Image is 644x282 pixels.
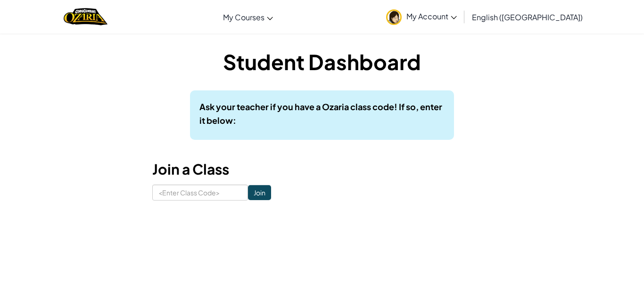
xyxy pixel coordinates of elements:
[64,7,107,26] img: Home
[152,185,248,201] input: <Enter Class Code>
[467,4,587,30] a: English ([GEOGRAPHIC_DATA])
[386,9,402,25] img: avatar
[152,47,492,76] h1: Student Dashboard
[199,101,442,126] b: Ask your teacher if you have a Ozaria class code! If so, enter it below:
[472,12,583,22] span: English ([GEOGRAPHIC_DATA])
[64,7,107,26] a: Ozaria by CodeCombat logo
[406,11,457,21] span: My Account
[381,2,462,32] a: My Account
[248,185,271,200] input: Join
[152,159,492,180] h3: Join a Class
[223,12,264,22] span: My Courses
[218,4,278,30] a: My Courses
